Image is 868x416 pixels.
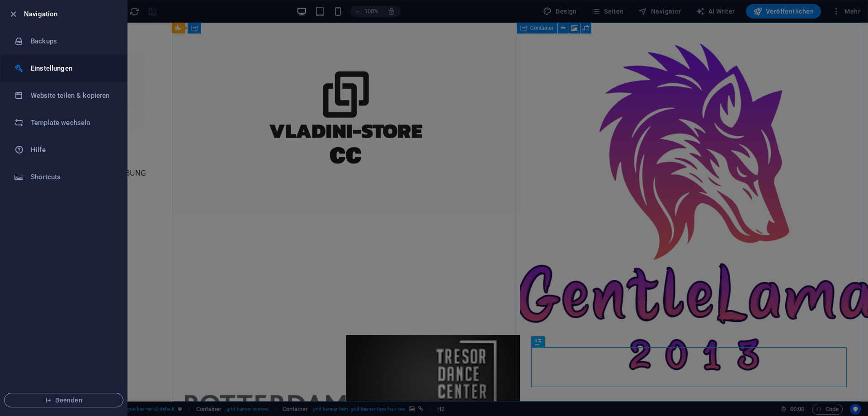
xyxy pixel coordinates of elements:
a: Hilfe [0,136,127,163]
h6: Navigation [24,9,120,19]
a: AboutVladini-Store [136,176,484,268]
h6: Template wechseln [31,117,114,128]
h6: Shortcuts [31,172,114,182]
span: Beenden [12,397,116,404]
h6: Backups [31,36,114,47]
h6: Website teilen & kopieren [31,90,114,101]
h6: Einstellungen [31,63,114,74]
h6: Hilfe [31,144,114,155]
button: Beenden [4,393,123,407]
